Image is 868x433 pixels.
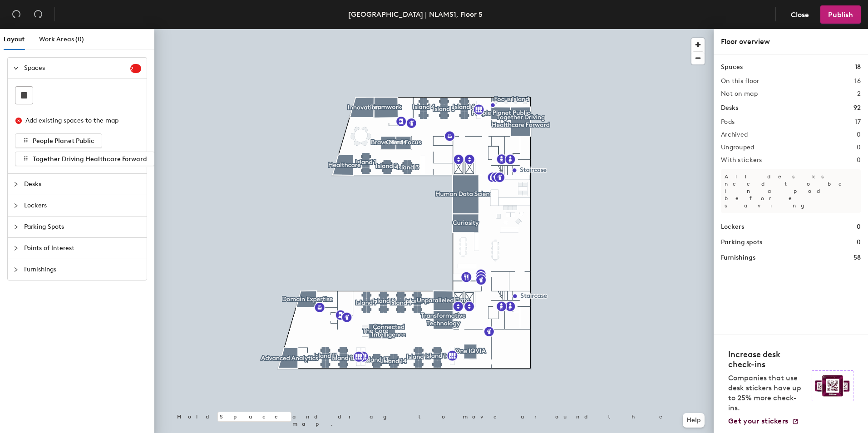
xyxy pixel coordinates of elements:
p: Companies that use desk stickers have up to 25% more check-ins. [728,373,806,413]
button: Publish [820,5,861,24]
h1: 0 [857,222,861,232]
h1: Furnishings [721,253,755,263]
h2: 0 [857,157,861,164]
span: collapsed [13,246,19,251]
sup: 2 [130,64,141,73]
button: Redo (⌘ + ⇧ + Z) [29,5,47,24]
h1: Lockers [721,222,744,232]
span: Desks [24,174,141,195]
span: collapsed [13,203,19,208]
span: Close [791,10,809,19]
h2: Archived [721,131,748,138]
h2: Ungrouped [721,144,755,151]
h1: Desks [721,103,738,113]
h1: Spaces [721,62,743,72]
div: Add existing spaces to the map [25,116,133,126]
h2: 17 [855,118,861,126]
span: collapsed [13,182,19,187]
h4: Increase desk check-ins [728,349,806,369]
h1: 92 [853,103,861,113]
h1: 58 [853,253,861,263]
span: Together Driving Healthcare Forward [33,155,147,163]
a: Get your stickers [728,417,799,426]
h2: Pods [721,118,735,126]
span: Work Areas (0) [39,35,84,43]
h2: 0 [857,144,861,151]
span: undo [12,10,21,19]
span: collapsed [13,224,19,230]
span: Parking Spots [24,216,141,237]
span: Lockers [24,195,141,216]
div: [GEOGRAPHIC_DATA] | NLAMS1, Floor 5 [348,9,483,20]
h2: 2 [857,90,861,98]
span: close-circle [15,118,22,124]
p: All desks need to be in a pod before saving [721,169,861,213]
span: Publish [828,10,853,19]
span: Points of Interest [24,238,141,259]
span: Furnishings [24,259,141,280]
span: collapsed [13,267,19,272]
h1: 18 [855,62,861,72]
span: Get your stickers [728,417,788,425]
h2: 16 [854,78,861,85]
h2: Not on map [721,90,758,98]
button: Together Driving Healthcare Forward [15,152,155,166]
h2: 0 [857,131,861,138]
span: expanded [13,65,19,71]
h1: 0 [857,237,861,247]
span: People Planet Public [33,137,94,145]
h2: On this floor [721,78,759,85]
button: Help [683,413,705,428]
button: People Planet Public [15,133,102,148]
span: Layout [4,35,25,43]
img: Sticker logo [812,370,853,401]
h2: With stickers [721,157,762,164]
div: Floor overview [721,36,861,47]
span: 2 [130,65,141,72]
button: Undo (⌘ + Z) [7,5,25,24]
button: Close [783,5,817,24]
span: Spaces [24,58,130,79]
h1: Parking spots [721,237,762,247]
